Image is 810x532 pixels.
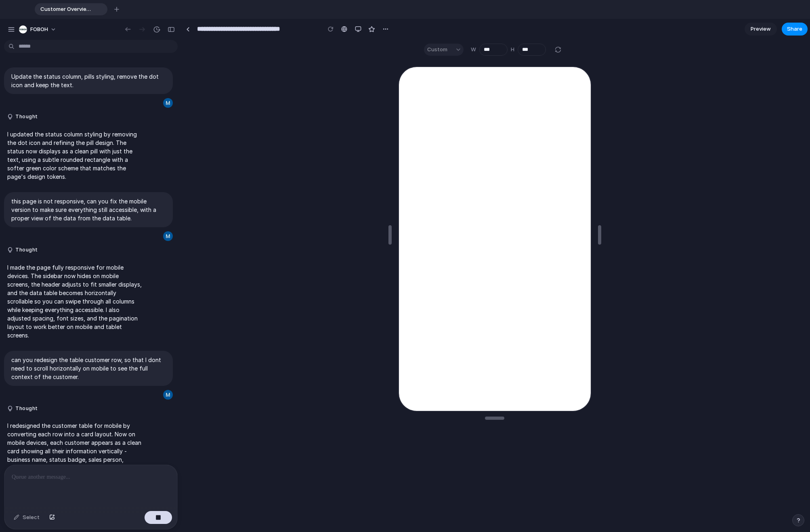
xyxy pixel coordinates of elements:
[35,3,107,15] div: Customer Overview Dashboard Update
[11,72,166,89] p: Update the status column, pills styling, remove the dot icon and keep the text.
[787,25,802,33] span: Share
[11,356,166,381] p: can you redesign the table customer row, so that I dont need to scroll horizontally on mobile to ...
[511,46,514,54] label: H
[751,25,771,33] span: Preview
[471,46,476,54] label: W
[11,197,166,222] p: this page is not responsive, can you fix the mobile version to make sure everything still accessi...
[30,25,48,34] span: FOBOH
[7,130,142,181] p: I updated the status column styling by removing the dot icon and refining the pill design. The st...
[7,421,142,498] p: I redesigned the customer table for mobile by converting each row into a card layout. Now on mobi...
[16,23,61,36] button: FOBOH
[745,23,777,36] a: Preview
[7,263,142,339] p: I made the page fully responsive for mobile devices. The sidebar now hides on mobile screens, the...
[782,23,808,36] button: Share
[37,5,94,13] span: Customer Overview Dashboard Update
